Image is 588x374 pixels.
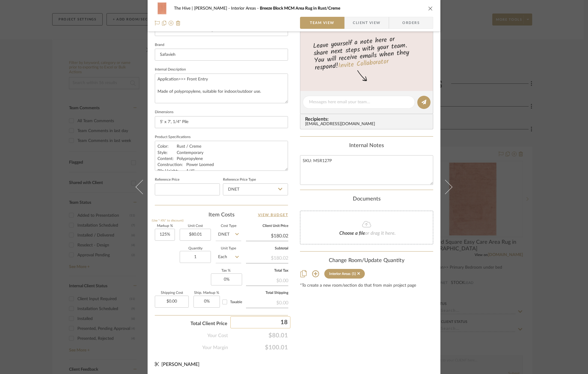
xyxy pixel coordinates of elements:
div: Leave yourself a note here or share next steps with your team. You will receive emails when they ... [299,33,434,73]
div: *To create a new room/section do that from main project page [300,283,433,288]
label: Markup % [155,225,175,228]
label: Product Specifications [155,136,190,139]
div: $0.00 [246,275,288,285]
div: Documents [300,196,433,203]
a: View Budget [258,211,288,219]
div: Internal Notes [300,143,433,149]
span: Client View [353,17,380,29]
div: Item Costs [155,211,288,219]
span: Choose a file [339,231,365,236]
span: Your Cost [207,332,228,339]
span: $100.01 [228,344,288,351]
label: Tax % [211,269,241,272]
span: Interior Areas [231,6,260,11]
div: $0.00 [246,297,288,308]
label: Subtotal [246,247,288,250]
div: [EMAIL_ADDRESS][DOMAIN_NAME] [305,122,430,127]
span: The Hive | [PERSON_NAME] [174,6,231,11]
div: Change Room/Update Quantity [300,258,433,264]
input: Enter the dimensions of this item [155,116,288,128]
label: Unit Cost [180,225,211,228]
button: close [428,6,433,11]
div: (1) [352,272,356,276]
label: Internal Description [155,68,186,71]
div: Interior Areas [329,272,350,276]
label: Total Tax [246,269,288,272]
label: Cost Type [216,225,241,228]
label: Unit Type [216,247,241,250]
span: Orders [396,17,426,29]
span: Recipients: [305,116,430,122]
span: or drag it here. [365,231,396,236]
img: 0c5e531f-ca33-41e3-b951-f687d9142ef8_48x40.jpg [155,2,169,14]
img: Remove from project [176,21,181,26]
span: Total Client Price [190,320,227,327]
span: Team View [310,17,334,29]
label: Dimensions [155,111,173,114]
span: Your Margin [202,344,228,351]
label: Brand [155,44,164,47]
label: Reference Price [155,178,179,181]
input: Enter Brand [155,49,288,61]
label: Ship. Markup % [193,291,220,294]
span: Taxable [230,300,242,304]
span: Breeze Block MCM Area Rug in Rust/Creme [260,6,340,11]
div: $180.02 [246,252,288,263]
label: Quantity [180,247,211,250]
label: Total Shipping [246,291,288,294]
label: Shipping Cost [155,291,189,294]
span: [PERSON_NAME] [161,362,199,367]
a: Invite Collaborator [338,56,389,71]
label: Client Unit Price [246,225,288,228]
span: $80.01 [228,332,288,339]
label: Reference Price Type [223,178,256,181]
